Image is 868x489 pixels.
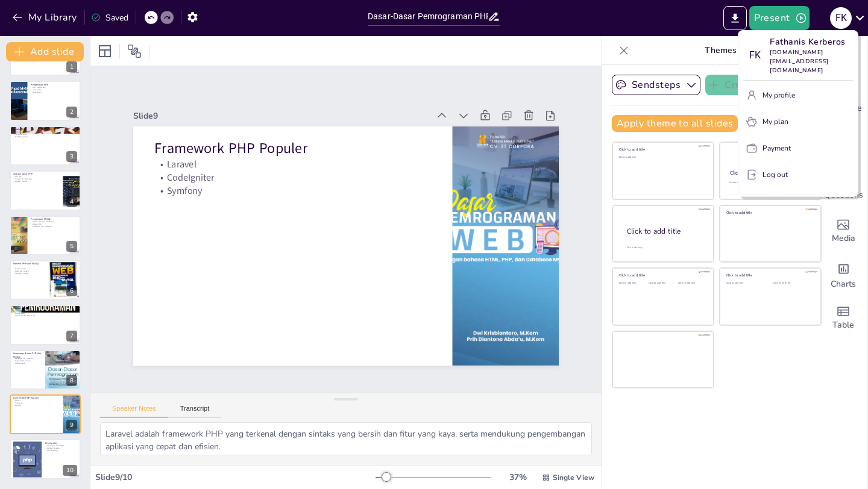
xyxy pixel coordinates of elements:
[743,45,765,66] div: F K
[763,169,788,180] p: Log out
[743,86,853,105] button: My profile
[743,165,853,184] button: Log out
[770,36,853,48] p: Fathanis Kerberos
[770,48,853,75] p: [DOMAIN_NAME][EMAIL_ADDRESS][DOMAIN_NAME]
[763,116,788,127] p: My plan
[763,90,795,101] p: My profile
[743,112,853,131] button: My plan
[763,143,791,154] p: Payment
[743,139,853,158] button: Payment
